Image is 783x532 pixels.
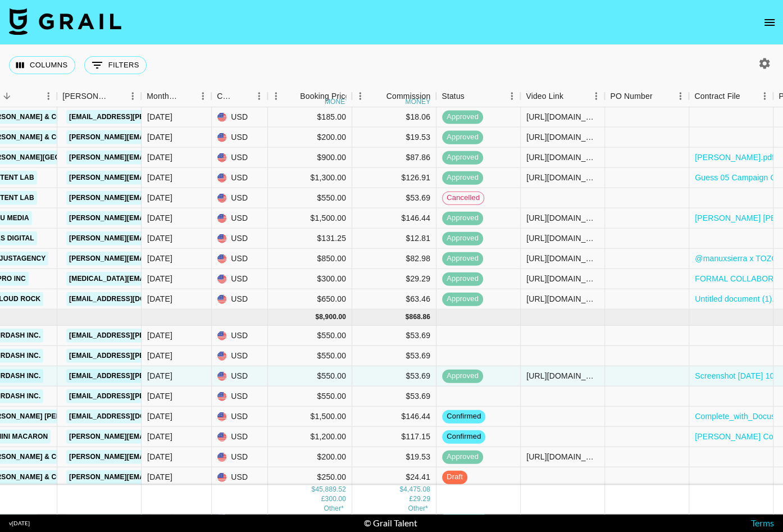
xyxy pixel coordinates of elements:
div: Jul '25 [147,111,172,122]
a: [PERSON_NAME][EMAIL_ADDRESS][DOMAIN_NAME] [66,211,249,225]
div: USD [212,228,268,248]
div: Jul '25 [147,192,172,203]
div: Commission [386,85,431,107]
button: Sort [235,88,251,104]
div: $900.00 [268,147,352,167]
a: [PERSON_NAME][EMAIL_ADDRESS][DOMAIN_NAME] [66,150,249,164]
div: Jul '25 [147,131,172,143]
div: https://www.tiktok.com/@manuxsierra/video/7522962993513041166?lang=en [526,111,599,122]
a: [PERSON_NAME][EMAIL_ADDRESS][DOMAIN_NAME] [66,429,249,443]
span: approved [442,452,483,462]
div: $87.86 [352,147,436,167]
button: Menu [267,88,284,104]
div: $19.53 [352,127,436,147]
div: $131.25 [268,228,352,248]
span: approved [442,253,483,264]
div: 45,889.52 [315,485,346,494]
div: $1,500.00 [268,208,352,228]
div: Jul '25 [147,253,172,264]
div: 4,475.08 [403,485,430,494]
span: approved [442,274,483,284]
a: [MEDICAL_DATA][EMAIL_ADDRESS][DOMAIN_NAME] [66,271,250,285]
span: approved [442,132,483,143]
div: $550.00 [268,188,352,208]
a: Terms [751,517,774,528]
div: $650.00 [268,289,352,309]
button: Menu [124,88,141,104]
div: Aug '25 [147,451,172,462]
div: Aug '25 [147,431,172,442]
div: PO Number [610,85,652,107]
div: $53.69 [352,366,436,386]
button: Sort [179,88,194,104]
div: Booking Price [300,85,349,107]
button: Select columns [9,56,75,74]
span: CA$ 3,500.00 [324,504,344,512]
div: USD [212,426,268,447]
div: $146.44 [352,208,436,228]
a: [EMAIL_ADDRESS][PERSON_NAME][DOMAIN_NAME] [66,348,249,362]
span: approved [442,371,483,381]
button: Sort [371,88,386,104]
div: Video Link [520,85,604,107]
div: USD [212,269,268,289]
div: Aug '25 [147,471,172,483]
a: [EMAIL_ADDRESS][PERSON_NAME][DOMAIN_NAME] [66,389,249,403]
div: 868.86 [409,312,430,322]
div: $ [311,485,315,494]
div: Currency [217,85,235,107]
div: USD [212,167,268,188]
div: Aug '25 [147,411,172,422]
div: 300.00 [325,494,346,504]
button: Menu [194,88,211,104]
div: $300.00 [268,269,352,289]
span: approved [442,172,483,183]
div: USD [212,345,268,366]
div: $550.00 [268,366,352,386]
div: $850.00 [268,248,352,269]
div: $550.00 [268,325,352,345]
div: https://www.tiktok.com/@manuxsierra/video/7531066618802195726?lang=en [526,131,599,143]
div: Aug '25 [147,350,172,361]
span: approved [442,112,483,122]
div: $200.00 [268,447,352,467]
button: open drawer [758,11,781,34]
div: v [DATE] [9,520,30,527]
div: Aug '25 [147,330,172,341]
div: Contract File [694,85,740,107]
div: $82.98 [352,248,436,269]
div: USD [212,208,268,228]
div: USD [212,386,268,406]
div: © Grail Talent [364,517,417,529]
div: https://www.tiktok.com/@manuxsierra/video/7524432662484749623?lang=en [526,253,599,264]
a: [PERSON_NAME][EMAIL_ADDRESS][DOMAIN_NAME] [66,170,249,184]
a: [EMAIL_ADDRESS][DOMAIN_NAME] [66,292,192,306]
span: approved [442,213,483,224]
button: Sort [284,88,300,104]
div: 29.29 [413,494,430,504]
a: [PERSON_NAME][EMAIL_ADDRESS][DOMAIN_NAME] [66,190,249,204]
div: Video Link [526,85,563,107]
div: Currency [211,85,267,107]
div: $19.53 [352,447,436,467]
div: $1,500.00 [268,406,352,426]
div: [PERSON_NAME] [62,85,108,107]
button: Show filters [84,56,147,74]
div: USD [212,325,268,345]
div: $200.00 [268,127,352,147]
div: Jul '25 [147,233,172,244]
div: $63.46 [352,289,436,309]
button: Menu [251,88,267,104]
div: $18.06 [352,107,436,127]
span: cancelled [443,193,484,203]
div: Jul '25 [147,152,172,163]
div: https://www.tiktok.com/@janayleee/video/7536294299575536951?_t=ZT-8yiJ4MbImzn&_r=1 [526,451,599,462]
div: USD [212,447,268,467]
a: [EMAIL_ADDRESS][DOMAIN_NAME] [66,409,192,423]
div: Month Due [147,85,179,107]
a: [PERSON_NAME][EMAIL_ADDRESS][PERSON_NAME][DOMAIN_NAME] [66,449,307,463]
div: $ [399,485,403,494]
div: https://www.tiktok.com/@manuxsierra/video/7522206144455036174?is_from_webapp=1&sender_device=pc&w... [526,172,599,183]
button: Sort [563,88,579,104]
span: confirmed [442,411,485,422]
